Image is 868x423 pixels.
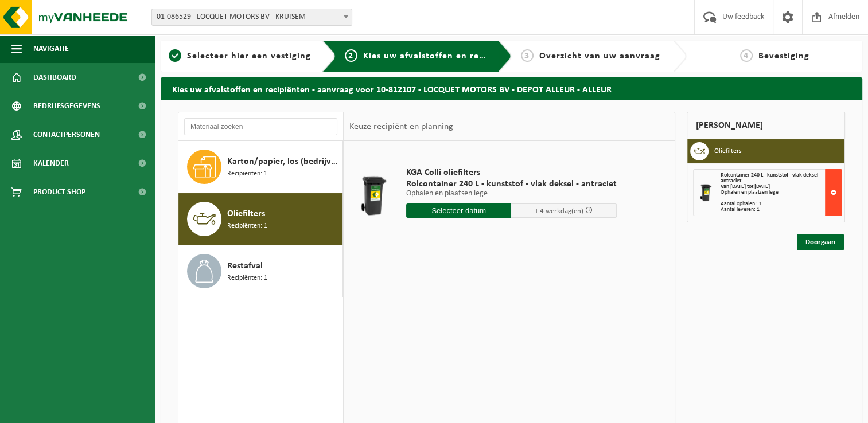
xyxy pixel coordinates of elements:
[151,9,352,26] span: 01-086529 - LOCQUET MOTORS BV - KRUISEM
[687,112,845,139] div: [PERSON_NAME]
[178,141,343,193] button: Karton/papier, los (bedrijven) Recipiënten: 1
[721,172,821,184] span: Rolcontainer 240 L - kunststof - vlak deksel - antraciet
[363,52,521,61] span: Kies uw afvalstoffen en recipiënten
[714,142,742,160] h3: Oliefilters
[227,273,267,284] span: Recipiënten: 1
[33,149,69,178] span: Kalender
[344,112,458,141] div: Keuze recipiënt en planning
[227,259,263,273] span: Restafval
[521,49,534,62] span: 3
[227,155,340,169] span: Karton/papier, los (bedrijven)
[539,52,660,61] span: Overzicht van uw aanvraag
[227,207,265,221] span: Oliefilters
[33,34,69,63] span: Navigatie
[721,201,842,207] div: Aantal ophalen : 1
[740,49,753,62] span: 4
[758,52,809,61] span: Bevestiging
[161,77,862,100] h2: Kies uw afvalstoffen en recipiënten - aanvraag voor 10-812107 - LOCQUET MOTORS BV - DEPOT ALLEUR ...
[406,203,512,218] input: Selecteer datum
[227,169,267,179] span: Recipiënten: 1
[345,49,357,62] span: 2
[166,49,313,63] a: 1Selecteer hier een vestiging
[721,190,842,195] div: Ophalen en plaatsen lege
[721,207,842,213] div: Aantal leveren: 1
[33,63,76,92] span: Dashboard
[169,49,181,62] span: 1
[406,167,617,178] span: KGA Colli oliefilters
[406,190,617,198] p: Ophalen en plaatsen lege
[227,221,267,232] span: Recipiënten: 1
[33,120,100,149] span: Contactpersonen
[178,193,343,245] button: Oliefilters Recipiënten: 1
[535,207,583,215] span: + 4 werkdag(en)
[178,245,343,297] button: Restafval Recipiënten: 1
[406,178,617,190] span: Rolcontainer 240 L - kunststof - vlak deksel - antraciet
[33,92,100,120] span: Bedrijfsgegevens
[721,183,770,190] strong: Van [DATE] tot [DATE]
[152,9,352,25] span: 01-086529 - LOCQUET MOTORS BV - KRUISEM
[184,118,337,135] input: Materiaal zoeken
[797,234,844,250] a: Doorgaan
[187,52,311,61] span: Selecteer hier een vestiging
[33,178,85,206] span: Product Shop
